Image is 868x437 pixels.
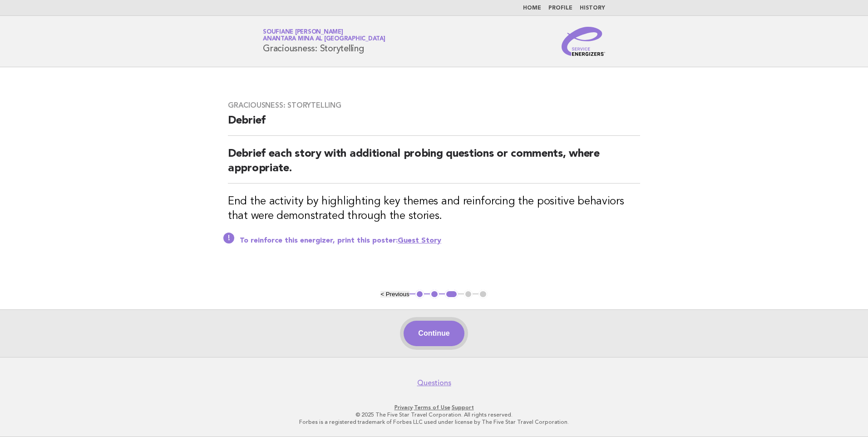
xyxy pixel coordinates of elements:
[240,236,640,245] p: To reinforce this energizer, print this poster:
[414,404,450,411] a: Terms of Use
[548,5,572,11] a: Profile
[228,147,640,184] h2: Debrief each story with additional probing questions or comments, where appropriate.
[417,378,451,387] a: Questions
[562,27,605,56] img: Service Energizers
[156,418,712,426] p: Forbes is a registered trademark of Forbes LLC used under license by The Five Star Travel Corpora...
[380,291,409,298] button: < Previous
[263,36,385,42] span: Anantara Mina al [GEOGRAPHIC_DATA]
[523,5,541,11] a: Home
[452,404,474,411] a: Support
[404,321,464,346] button: Continue
[395,404,413,411] a: Privacy
[156,411,712,418] p: © 2025 The Five Star Travel Corporation. All rights reserved.
[156,404,712,411] p: · ·
[228,194,640,223] h3: End the activity by highlighting key themes and reinforcing the positive behaviors that were demo...
[398,237,441,244] a: Guest Story
[445,290,458,299] button: 3
[263,29,385,42] a: Soufiane [PERSON_NAME]Anantara Mina al [GEOGRAPHIC_DATA]
[228,114,640,136] h2: Debrief
[580,5,605,11] a: History
[263,30,385,53] h1: Graciousness: Storytelling
[430,290,439,299] button: 2
[415,290,424,299] button: 1
[228,101,640,110] h3: Graciousness: Storytelling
